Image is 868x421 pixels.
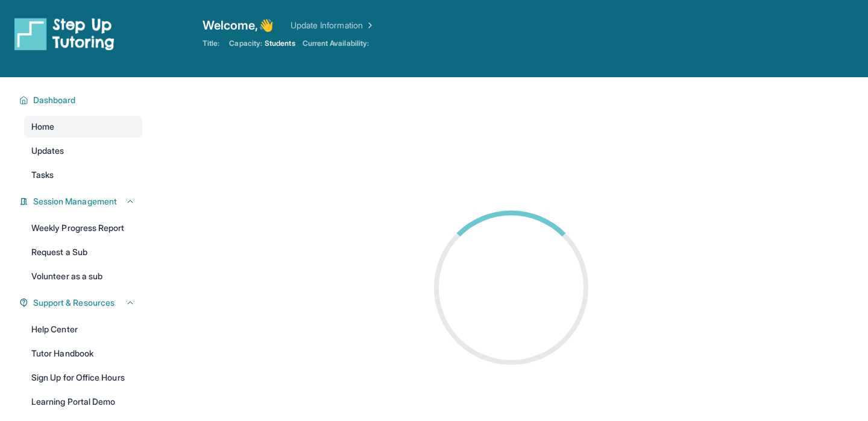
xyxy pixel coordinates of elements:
[24,343,142,364] a: Tutor Handbook
[24,318,142,340] a: Help Center
[24,391,142,413] a: Learning Portal Demo
[303,39,369,48] span: Current Availability:
[31,121,54,133] span: Home
[291,19,375,31] a: Update Information
[229,39,262,48] span: Capacity:
[31,145,64,157] span: Updates
[14,17,115,51] img: logo
[24,116,142,138] a: Home
[24,140,142,162] a: Updates
[24,241,142,263] a: Request a Sub
[24,265,142,287] a: Volunteer as a sub
[265,39,295,48] span: Students
[24,164,142,186] a: Tasks
[28,195,135,207] button: Session Management
[203,17,274,34] span: Welcome, 👋
[33,94,76,106] span: Dashboard
[33,195,117,207] span: Session Management
[24,367,142,388] a: Sign Up for Office Hours
[203,39,219,48] span: Title:
[28,94,135,106] button: Dashboard
[33,297,115,309] span: Support & Resources
[24,217,142,239] a: Weekly Progress Report
[31,169,54,181] span: Tasks
[363,19,375,31] img: Chevron Right
[28,297,135,309] button: Support & Resources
